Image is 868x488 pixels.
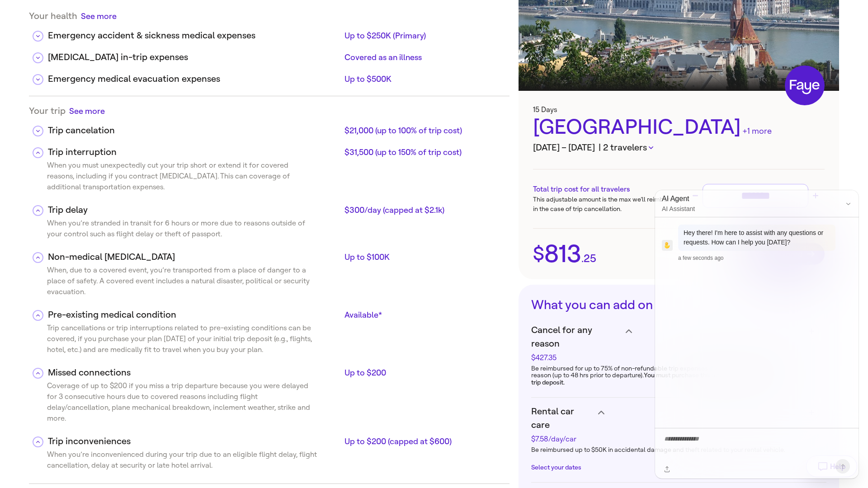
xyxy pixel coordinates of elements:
div: $427.35 [531,354,621,361]
div: Trip cancelation$21,000 (up to 100% of trip cost) [29,117,509,138]
div: Covered as an illness [344,52,502,63]
span: /day/car [548,435,576,443]
p: This adjustable amount is the max we’ll reimburse in the case of trip cancellation. [533,195,679,214]
span: . [581,253,584,264]
span: 813 [544,242,581,266]
div: Missed connections [48,366,341,380]
div: Emergency medical evacuation expensesUp to $500K [29,65,509,87]
div: Pre-existing medical conditionAvailable* [29,301,509,323]
div: Trip inconveniences [48,435,341,448]
h3: 15 Days [533,105,825,114]
span: Rental car care [531,405,594,432]
div: Emergency accident & sickness medical expenses [48,29,341,42]
span: AI Assistant [662,204,830,213]
div: Trip inconveniencesUp to $200 (capped at $600) [29,427,509,449]
div: Your trip [29,105,509,117]
div: Trip cancellations or trip interruptions related to pre-existing conditions can be covered, if yo... [29,323,317,359]
span: 25 [584,253,596,264]
div: Up to $500K [344,74,502,84]
div: Emergency medical evacuation expensesUp to $500K [29,218,509,243]
div: Emergency medical evacuation expenses [48,72,341,86]
div: Non-medical [MEDICAL_DATA]Up to $100K [29,265,509,301]
button: Send message [835,459,850,474]
button: | 2 travelers [599,141,653,155]
div: +1 more [742,125,772,137]
div: Non-medical [MEDICAL_DATA]Up to $100K [29,243,509,265]
textarea: Ask anything... [664,434,831,462]
strong: You must purchase this add-on [DATE] of your initial trip deposit. [531,371,791,386]
div: Up to $200 [344,367,502,378]
svg: Quack Logo [663,242,671,249]
span: $ [533,244,544,263]
div: Rental car care$7.58/day/car [531,443,785,475]
div: Non-medical [MEDICAL_DATA] [48,250,341,264]
div: AI Agent Chat [655,190,859,479]
div: When you’re inconvenienced during your trip due to an eligible flight delay, flight cancellation,... [29,449,317,474]
div: [MEDICAL_DATA] in-trip expenses [48,51,341,64]
div: $21,000 (up to 100% of trip cost) [344,125,502,136]
div: When, due to a covered event, you’re transported from a place of danger to a place of safety. A c... [29,265,317,301]
div: Trip delay$300/day (capped at $2.1k) [29,196,509,218]
div: Emergency accident & sickness medical expensesUp to $250K (Primary) [29,22,509,43]
div: Up to $250K (Primary) [344,30,502,41]
div: Trip inconveniencesUp to $200 (capped at $600) [29,449,509,474]
div: Pre-existing medical conditionAvailable* [29,323,509,359]
div: When you’re stranded in transit for 6 hours or more due to reasons outside of your control such a... [29,218,317,243]
div: [GEOGRAPHIC_DATA] [533,114,825,141]
div: Trip delay [48,203,341,217]
button: Upload file [662,464,672,474]
div: Cancel for any reason$427.35 [531,361,797,390]
div: Missed connectionsUp to $200 [29,359,509,380]
input: Trip cost [707,188,804,204]
button: See more [69,105,105,117]
div: Trip cancelation [48,124,341,137]
button: See more [81,10,117,22]
div: $7.58 [531,436,594,443]
span: Cancel for any reason [531,324,621,351]
h4: Rental car care$7.58/day/car [531,405,785,443]
h3: What you can add on [531,297,826,313]
div: [MEDICAL_DATA] in-trip expensesCovered as an illness [29,43,509,65]
h3: [DATE] – [DATE] [533,141,825,155]
div: Up to $200 (capped at $600) [344,436,502,447]
h4: Cancel for any reason$427.35 [531,324,797,361]
div: Available* [344,310,502,320]
div: Trip interruption$31,500 (up to 150% of trip cost) [29,138,509,160]
p: Hey there! I'm here to assist with any questions or requests. How can I help you [DATE]? [684,228,830,247]
div: Your health [29,10,509,22]
div: When you must unexpectedly cut your trip short or extend it for covered reasons, including if you... [29,160,317,196]
button: Select your dates [531,464,581,471]
div: Up to $100K [344,252,502,263]
div: $300/day (capped at $2.1k) [344,205,502,216]
div: Pre-existing medical condition [48,308,341,322]
button: Close chat [842,197,854,210]
span: a few seconds ago [678,254,724,262]
span: AI Agent [662,193,830,204]
h3: Total trip cost for all travelers [533,184,679,195]
div: Missed connectionsUp to $200 [29,380,509,427]
div: $31,500 (up to 150% of trip cost) [344,147,502,158]
div: Trip interruption [48,145,341,159]
div: Coverage of up to $200 if you miss a trip departure because you were delayed for 3 consecutive ho... [29,380,317,427]
div: [MEDICAL_DATA] in-trip expensesCovered as an illness [29,160,509,196]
